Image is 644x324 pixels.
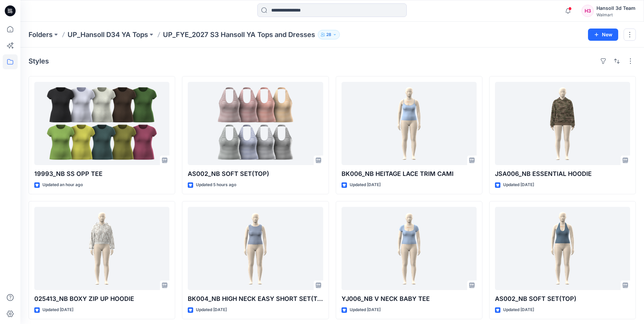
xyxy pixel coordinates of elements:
[326,31,331,38] p: 28
[342,294,477,304] p: YJ006_NB V NECK BABY TEE
[318,30,340,39] button: 28
[342,169,477,179] p: BK006_NB HEITAGE LACE TRIM CAMI
[34,169,169,179] p: 19993_NB SS OPP TEE
[68,30,148,39] a: UP_Hansoll D34 YA Tops
[495,207,630,290] a: AS002_NB SOFT SET(TOP)
[196,181,236,188] p: Updated 5 hours ago
[188,207,323,290] a: BK004_NB HIGH NECK EASY SHORT SET(TOP)
[29,57,49,65] h4: Styles
[582,5,594,17] div: H3
[495,294,630,304] p: AS002_NB SOFT SET(TOP)
[495,169,630,179] p: JSA006_NB ESSENTIAL HOODIE
[29,30,53,39] a: Folders
[188,294,323,304] p: BK004_NB HIGH NECK EASY SHORT SET(TOP)
[350,306,381,313] p: Updated [DATE]
[188,82,323,165] a: AS002_NB SOFT SET(TOP)
[342,207,477,290] a: YJ006_NB V NECK BABY TEE
[188,169,323,179] p: AS002_NB SOFT SET(TOP)
[163,30,315,39] p: UP_FYE_2027 S3 Hansoll YA Tops and Dresses
[495,82,630,165] a: JSA006_NB ESSENTIAL HOODIE
[196,306,227,313] p: Updated [DATE]
[503,306,534,313] p: Updated [DATE]
[596,12,636,17] div: Walmart
[42,306,73,313] p: Updated [DATE]
[34,207,169,290] a: 025413_NB BOXY ZIP UP HOODIE
[34,82,169,165] a: 19993_NB SS OPP TEE
[596,4,636,12] div: Hansoll 3d Team
[350,181,381,188] p: Updated [DATE]
[34,294,169,304] p: 025413_NB BOXY ZIP UP HOODIE
[42,181,83,188] p: Updated an hour ago
[588,29,618,41] button: New
[342,82,477,165] a: BK006_NB HEITAGE LACE TRIM CAMI
[503,181,534,188] p: Updated [DATE]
